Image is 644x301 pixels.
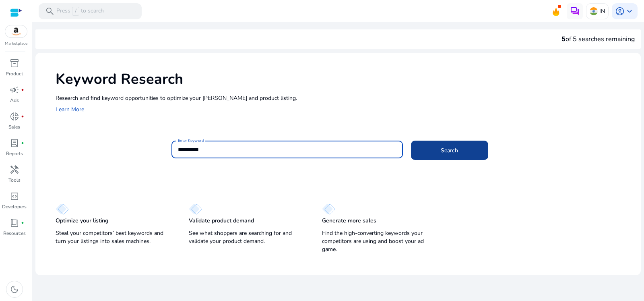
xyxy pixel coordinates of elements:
mat-label: Enter Keyword [178,138,204,143]
p: Marketplace [5,41,27,47]
img: diamond.svg [322,203,335,215]
span: keyboard_arrow_down [625,6,634,16]
p: Sales [8,123,20,131]
span: fiber_manual_record [21,115,24,118]
span: campaign [10,85,19,95]
p: See what shoppers are searching for and validate your product demand. [189,229,306,245]
span: fiber_manual_record [21,141,24,145]
p: Research and find keyword opportunities to optimize your [PERSON_NAME] and product listing. [56,94,633,102]
p: Resources [3,230,26,237]
p: Optimize your listing [56,217,108,225]
span: inventory_2 [10,58,19,68]
p: IN [599,4,605,18]
span: fiber_manual_record [21,221,24,224]
p: Developers [2,203,27,210]
p: Find the high-converting keywords your competitors are using and boost your ad game. [322,229,439,253]
p: Validate product demand [189,217,254,225]
span: 5 [561,35,566,44]
p: Product [6,70,23,77]
span: search [45,6,55,16]
p: Steal your competitors’ best keywords and turn your listings into sales machines. [56,229,173,245]
img: in.svg [590,7,598,15]
span: book_4 [10,218,19,228]
img: diamond.svg [189,203,202,215]
img: diamond.svg [56,203,69,215]
span: account_circle [615,6,625,16]
span: fiber_manual_record [21,88,24,91]
span: Search [441,146,458,155]
h1: Keyword Research [56,71,633,88]
p: Tools [8,176,21,184]
img: amazon.svg [5,25,27,37]
p: Reports [6,150,23,157]
span: donut_small [10,112,19,121]
p: Press to search [56,7,104,16]
button: Search [411,141,488,160]
a: Learn More [56,106,84,113]
span: code_blocks [10,191,19,201]
span: dark_mode [10,284,19,294]
span: lab_profile [10,138,19,148]
span: handyman [10,165,19,174]
p: Generate more sales [322,217,376,225]
span: / [72,7,79,16]
div: of 5 searches remaining [561,34,635,44]
p: Ads [10,97,19,104]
